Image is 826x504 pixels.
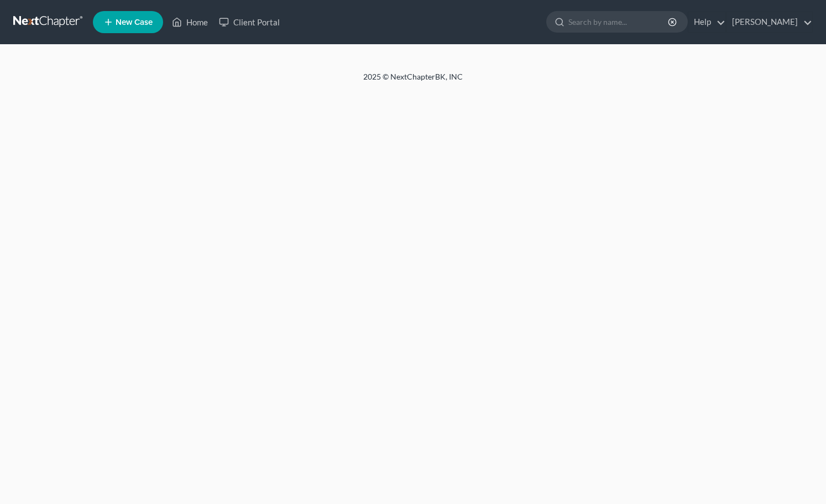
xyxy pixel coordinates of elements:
a: Help [688,12,725,32]
div: 2025 © NextChapterBK, INC [98,71,728,91]
a: Home [166,12,213,32]
span: New Case [116,18,153,27]
a: [PERSON_NAME] [726,12,812,32]
a: Client Portal [213,12,285,32]
input: Search by name... [568,12,670,32]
